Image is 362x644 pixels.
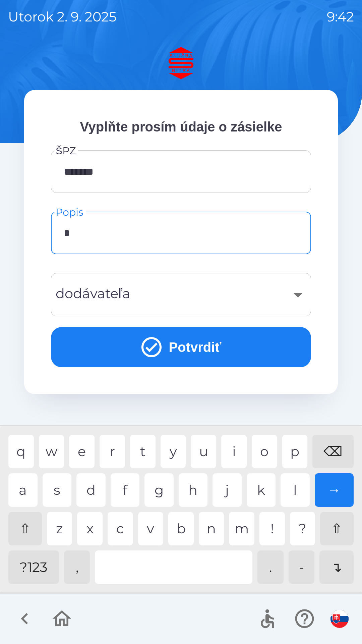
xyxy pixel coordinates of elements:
[51,327,311,367] button: Potvrdiť
[8,7,117,27] p: utorok 2. 9. 2025
[327,7,354,27] p: 9:42
[24,47,338,79] img: Logo
[56,205,83,219] label: Popis
[330,610,349,628] img: sk flag
[51,117,311,137] p: Vyplňte prosím údaje o zásielke
[56,144,76,158] label: ŠPZ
